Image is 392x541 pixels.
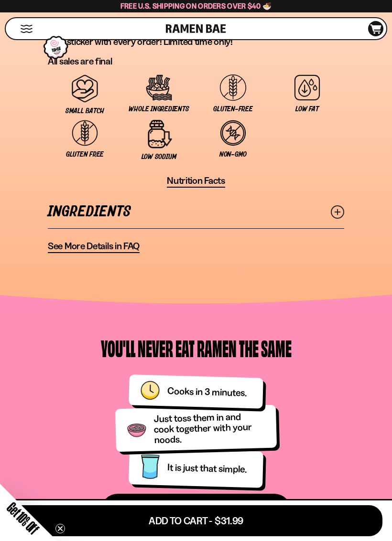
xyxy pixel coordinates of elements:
button: Mobile Menu Trigger [20,25,33,33]
div: Same [261,334,292,362]
span: Gluten Free [66,150,104,159]
div: Ramen [197,334,237,362]
p: All sales are final [48,55,344,67]
span: Low Sodium [142,153,177,161]
span: Non-GMO [219,150,247,159]
span: Free U.S. Shipping on Orders over $40 🍜 [120,1,272,11]
button: Close teaser [55,524,65,533]
span: See More Details in FAQ [48,240,140,252]
span: Gluten-free [213,105,252,113]
span: Nutrition Facts [167,175,225,187]
div: Eat [175,334,195,362]
div: Cooks in 3 minutes. [167,385,252,398]
span: Small Batch [65,107,104,115]
div: It is just that simple. [167,462,251,475]
button: Nutrition Facts [167,175,225,188]
span: Whole Ingredients [129,105,189,113]
div: the [239,334,259,362]
div: You'll [101,334,135,362]
span: Low Fat [295,105,318,113]
button: Add To Cart - $31.99 [10,505,382,536]
a: See More Details in FAQ [48,240,140,253]
div: Never [138,334,173,362]
div: Just toss them in and cook together with your noods. [153,411,265,445]
span: Get 10% Off [4,499,42,537]
a: Ingredients [48,195,344,228]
